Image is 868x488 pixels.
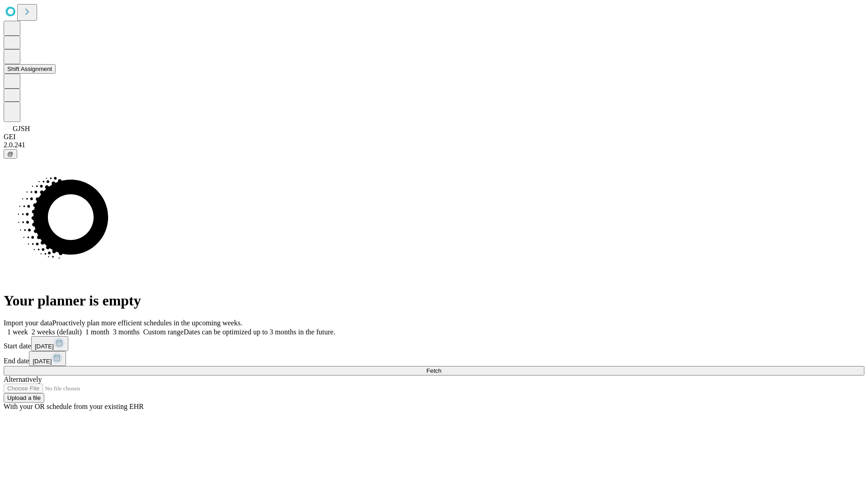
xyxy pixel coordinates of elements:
[13,125,30,132] span: GJSH
[4,149,17,159] button: @
[4,336,864,351] div: Start date
[29,351,66,366] button: [DATE]
[32,328,82,336] span: 2 weeks (default)
[4,319,52,327] span: Import your data
[85,328,109,336] span: 1 month
[4,292,864,309] h1: Your planner is empty
[4,393,44,403] button: Upload a file
[4,403,144,410] span: With your OR schedule from your existing EHR
[4,64,56,74] button: Shift Assignment
[4,366,864,375] button: Fetch
[4,133,864,141] div: GEI
[52,319,242,327] span: Proactively plan more efficient schedules in the upcoming weeks.
[426,367,441,374] span: Fetch
[143,328,184,336] span: Custom range
[113,328,140,336] span: 3 months
[4,375,42,383] span: Alternatively
[4,351,864,366] div: End date
[7,150,14,157] span: @
[7,328,28,336] span: 1 week
[31,336,68,351] button: [DATE]
[4,141,864,149] div: 2.0.241
[184,328,335,336] span: Dates can be optimized up to 3 months in the future.
[35,343,54,350] span: [DATE]
[33,358,52,365] span: [DATE]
